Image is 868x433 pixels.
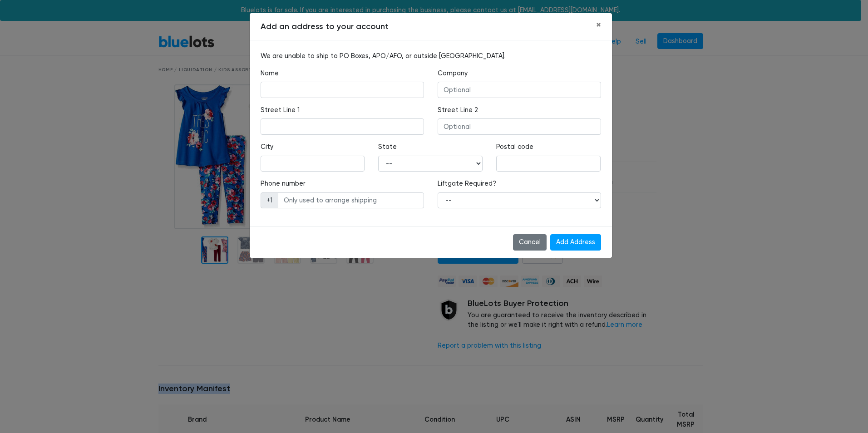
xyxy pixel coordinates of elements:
button: Cancel [513,234,547,251]
label: Liftgate Required? [438,179,496,189]
label: Company [438,69,468,79]
input: Add Address [550,234,601,251]
button: Close [589,13,608,38]
label: City [261,142,273,152]
label: Phone number [261,179,306,189]
span: × [596,19,601,31]
label: State [378,142,397,152]
span: +1 [261,192,278,209]
input: Only used to arrange shipping [278,192,424,209]
input: Optional [438,118,601,135]
label: Postal code [496,142,533,152]
label: Street Line 2 [438,105,478,115]
label: Street Line 1 [261,105,300,115]
h5: Add an address to your account [261,20,389,33]
input: Optional [438,82,601,98]
label: Name [261,69,279,79]
p: We are unable to ship to PO Boxes, APO/AFO, or outside [GEOGRAPHIC_DATA]. [261,51,601,61]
